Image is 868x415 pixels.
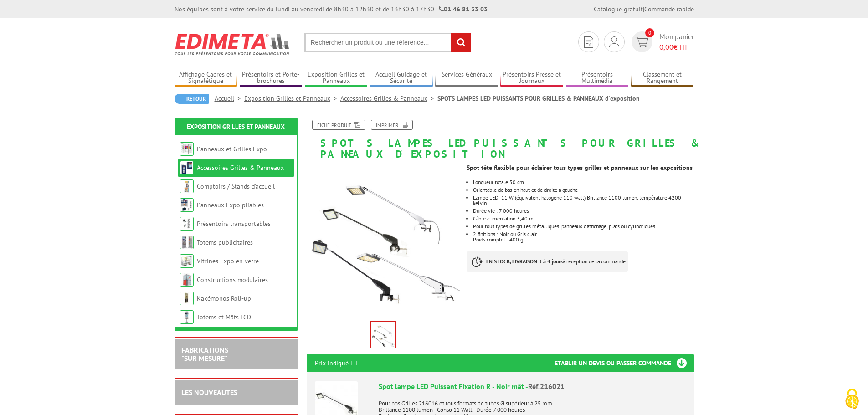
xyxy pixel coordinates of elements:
a: Exposition Grilles et Panneaux [244,94,340,102]
h3: Etablir un devis ou passer commande [555,354,694,372]
a: LES NOUVEAUTÉS [181,388,237,397]
strong: 01 46 81 33 03 [439,5,488,13]
a: Présentoirs Presse et Journaux [500,71,563,86]
button: Cookies (fenêtre modale) [836,384,868,415]
a: Panneaux et Grilles Expo [197,145,267,153]
a: Panneaux Expo pliables [197,201,264,209]
a: Comptoirs / Stands d'accueil [197,182,275,190]
span: 0,00 [659,42,673,51]
img: Constructions modulaires [180,273,194,287]
img: Vitrines Expo en verre [180,254,194,268]
img: Accessoires Grilles & Panneaux [180,161,194,174]
a: Vitrines Expo en verre [197,257,259,265]
div: Spot lampe LED Puissant Fixation R - Noir mât - [379,381,686,392]
a: Totems publicitaires [197,238,253,246]
li: Pour tous types de grilles métalliques, panneaux d’affichage, plats ou cylindriques [473,224,693,229]
a: Présentoirs transportables [197,220,271,228]
a: Classement et Rangement [631,71,694,86]
li: Durée vie : 7 000 heures [473,208,693,214]
img: Panneaux et Grilles Expo [180,142,194,156]
img: Kakémonos Roll-up [180,292,194,305]
a: Affichage Cadres et Signalétique [175,71,237,86]
a: FABRICATIONS"Sur Mesure" [181,345,228,363]
img: devis rapide [635,37,648,47]
a: Accueil Guidage et Sécurité [370,71,433,86]
li: Longueur totale 50 cm [473,179,693,185]
img: devis rapide [584,36,593,48]
a: Kakémonos Roll-up [197,294,251,302]
img: Présentoirs transportables [180,217,194,231]
a: Exposition Grilles et Panneaux [187,123,285,131]
a: Totems et Mâts LCD [197,313,251,321]
img: Totems et Mâts LCD [180,310,194,324]
p: à réception de la commande [467,251,628,272]
div: | [594,5,694,14]
a: Retour [175,94,209,104]
a: Catalogue gratuit [594,5,643,13]
h1: SPOTS LAMPES LED PUISSANTS POUR GRILLES & PANNEAUX d'exposition [300,120,701,159]
a: Accessoires Grilles & Panneaux [197,164,284,172]
span: 0 [645,28,654,37]
p: 2 finitions : Noir ou Gris clair Poids complet : 400 g [473,231,693,242]
a: Imprimer [371,120,413,130]
span: Mon panier [659,31,694,52]
a: Fiche produit [312,120,365,130]
img: Comptoirs / Stands d'accueil [180,179,194,193]
input: rechercher [451,33,471,52]
a: Accueil [215,94,244,102]
img: Totems publicitaires [180,236,194,249]
img: spots_lumineux_noir_gris_led_216021_216022_216025_216026.jpg [307,164,460,318]
a: Accessoires Grilles & Panneaux [340,94,437,102]
span: Réf.216021 [528,382,565,391]
a: Exposition Grilles et Panneaux [305,71,368,86]
strong: Spot tête flexible pour éclairer tous types grilles et panneaux sur les expositions [467,164,693,172]
img: devis rapide [609,36,619,47]
strong: EN STOCK, LIVRAISON 3 à 4 jours [486,258,563,265]
span: € HT [659,42,694,52]
li: Lampe LED 11 W (équivalent halogène 110 watt) Brillance 1100 lumen, température 4200 kelvin [473,195,693,206]
img: Cookies (fenêtre modale) [841,388,863,410]
li: Orientable de bas en haut et de droite à gauche [473,187,693,193]
div: Nos équipes sont à votre service du lundi au vendredi de 8h30 à 12h30 et de 13h30 à 17h30 [175,5,488,14]
a: Présentoirs et Porte-brochures [240,71,303,86]
p: Prix indiqué HT [315,354,358,372]
input: Rechercher un produit ou une référence... [304,33,471,52]
img: spots_lumineux_noir_gris_led_216021_216022_216025_216026.jpg [371,322,395,350]
a: Présentoirs Multimédia [566,71,629,86]
li: SPOTS LAMPES LED PUISSANTS POUR GRILLES & PANNEAUX d'exposition [437,94,640,103]
a: Constructions modulaires [197,276,268,284]
a: Services Généraux [435,71,498,86]
a: Commande rapide [644,5,694,13]
img: Panneaux Expo pliables [180,198,194,212]
a: devis rapide 0 Mon panier 0,00€ HT [629,31,694,52]
img: Edimeta [175,27,291,61]
li: Câble alimentation 3,40 m [473,216,693,221]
